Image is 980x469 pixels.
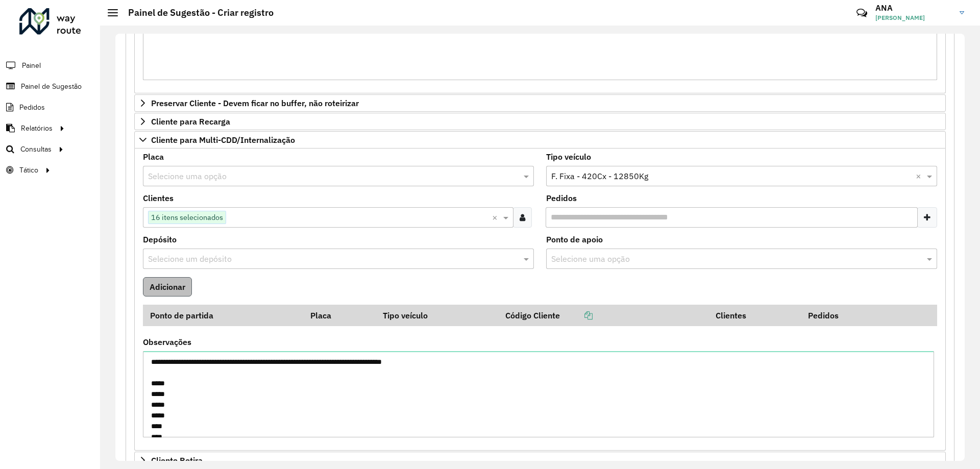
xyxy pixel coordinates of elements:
span: Relatórios [21,123,53,134]
label: Tipo veículo [546,151,591,163]
span: Painel de Sugestão [21,81,82,92]
span: Painel [22,60,41,71]
a: Cliente para Multi-CDD/Internalização [134,131,946,149]
th: Pedidos [801,305,894,326]
label: Pedidos [546,192,577,204]
span: Pedidos [19,102,45,113]
span: Consultas [20,144,52,155]
th: Placa [303,305,376,326]
div: Cliente para Multi-CDD/Internalização [134,149,946,451]
span: Cliente para Recarga [151,117,230,126]
span: 16 itens selecionados [149,211,226,224]
label: Observações [143,336,191,348]
a: Contato Rápido [851,2,873,24]
th: Código Cliente [498,305,708,326]
label: Placa [143,151,164,163]
th: Tipo veículo [376,305,498,326]
span: Cliente Retira [151,456,203,464]
h3: ANA [875,3,952,13]
a: Copiar [560,310,593,320]
label: Ponto de apoio [546,233,603,245]
a: Cliente Retira [134,452,946,469]
a: Cliente para Recarga [134,113,946,130]
span: Tático [19,165,38,176]
label: Depósito [143,233,177,245]
span: Clear all [916,170,924,182]
span: Cliente para Multi-CDD/Internalização [151,136,295,144]
h2: Painel de Sugestão - Criar registro [118,7,274,18]
button: Adicionar [143,277,192,297]
span: Clear all [492,211,501,224]
span: [PERSON_NAME] [875,13,952,22]
span: Preservar Cliente - Devem ficar no buffer, não roteirizar [151,99,359,107]
label: Clientes [143,192,174,204]
th: Clientes [708,305,801,326]
th: Ponto de partida [143,305,303,326]
a: Preservar Cliente - Devem ficar no buffer, não roteirizar [134,94,946,112]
